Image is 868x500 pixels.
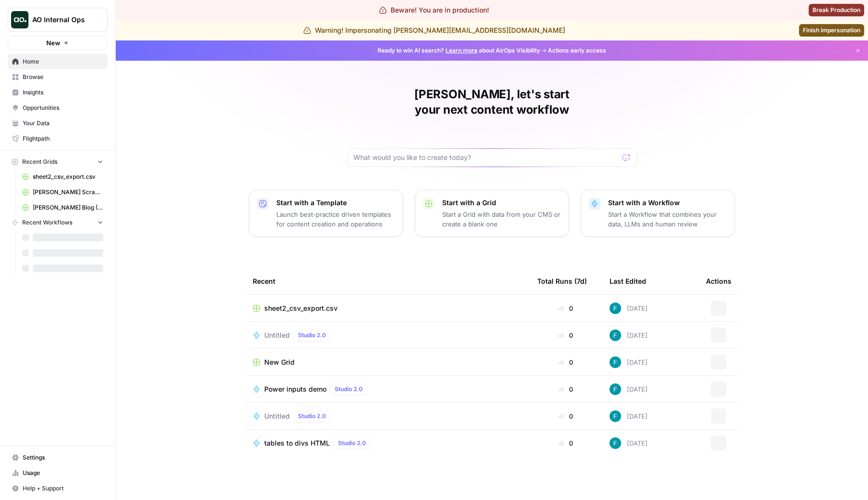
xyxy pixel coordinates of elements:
span: [PERSON_NAME] Scrape (Aircraft) Grid [33,188,103,197]
img: 3qwd99qm5jrkms79koxglshcff0m [610,303,621,314]
div: 0 [537,438,594,448]
h1: [PERSON_NAME], let's start your next content workflow [347,87,637,118]
button: Break Production [809,4,864,16]
span: Insights [23,88,103,97]
a: Learn more [446,47,477,54]
button: Recent Workflows [8,215,108,230]
a: sheet2_csv_export.csv [18,169,108,184]
span: Power inputs demo [264,384,326,394]
span: New [46,38,60,48]
p: Start a Grid with data from your CMS or create a blank one [442,210,561,229]
div: Total Runs (7d) [537,268,587,294]
span: tables to divs HTML [264,438,330,448]
a: Power inputs demoStudio 2.0 [253,383,522,395]
a: Browse [8,69,108,85]
img: 3qwd99qm5jrkms79koxglshcff0m [610,437,621,449]
a: Settings [8,450,108,465]
a: Finish impersonation [799,24,864,37]
span: Recent Grids [22,158,57,166]
img: 3qwd99qm5jrkms79koxglshcff0m [610,410,621,422]
span: Settings [23,453,103,462]
img: 3qwd99qm5jrkms79koxglshcff0m [610,383,621,395]
span: Ready to win AI search? about AirOps Visibility [378,46,540,55]
div: 0 [537,411,594,421]
a: tables to divs HTMLStudio 2.0 [253,437,522,449]
a: Opportunities [8,100,108,116]
p: Start with a Grid [442,198,561,208]
p: Launch best-practice driven templates for content creation and operations [276,210,395,229]
img: 3qwd99qm5jrkms79koxglshcff0m [610,329,621,341]
span: [PERSON_NAME] Blog (Aircraft) Grid [33,203,103,212]
div: [DATE] [610,437,648,449]
div: 0 [537,330,594,340]
div: 0 [537,303,594,313]
p: Start with a Template [276,198,395,208]
span: Flightpath [23,134,103,143]
span: Your Data [23,119,103,128]
a: UntitledStudio 2.0 [253,329,522,341]
a: Usage [8,465,108,481]
span: Home [23,57,103,66]
a: Home [8,54,108,69]
span: New Grid [264,357,295,367]
span: Studio 2.0 [338,439,366,447]
div: Warning! Impersonating [PERSON_NAME][EMAIL_ADDRESS][DOMAIN_NAME] [303,26,565,35]
span: Studio 2.0 [335,385,363,394]
span: Finish impersonation [803,26,860,35]
p: Start a Workflow that combines your data, LLMs and human review [608,210,727,229]
div: [DATE] [610,303,648,314]
span: Browse [23,73,103,81]
span: AO Internal Ops [32,15,91,25]
button: Workspace: AO Internal Ops [8,8,108,32]
span: Opportunities [23,104,103,112]
span: Usage [23,469,103,477]
span: sheet2_csv_export.csv [33,172,103,181]
span: Untitled [264,411,290,421]
a: Flightpath [8,131,108,146]
div: 0 [537,357,594,367]
span: Help + Support [23,484,103,493]
div: [DATE] [610,356,648,368]
span: Studio 2.0 [298,412,326,421]
span: Untitled [264,330,290,340]
div: [DATE] [610,329,648,341]
div: Recent [253,268,522,294]
span: Recent Workflows [22,218,72,227]
a: [PERSON_NAME] Blog (Aircraft) Grid [18,200,108,215]
a: [PERSON_NAME] Scrape (Aircraft) Grid [18,184,108,200]
span: Actions early access [548,46,606,55]
div: Beware! You are in production! [379,5,489,15]
a: UntitledStudio 2.0 [253,410,522,422]
a: Your Data [8,116,108,131]
button: Help + Support [8,481,108,496]
p: Start with a Workflow [608,198,727,208]
span: Studio 2.0 [298,331,326,340]
button: New [8,36,108,50]
div: Actions [706,268,732,294]
input: What would you like to create today? [353,153,619,162]
a: Insights [8,85,108,100]
a: sheet2_csv_export.csv [253,303,522,313]
a: New Grid [253,357,522,367]
div: Last Edited [610,268,646,294]
div: [DATE] [610,410,648,422]
img: AO Internal Ops Logo [11,11,28,28]
span: Break Production [813,6,860,14]
div: 0 [537,384,594,394]
button: Start with a TemplateLaunch best-practice driven templates for content creation and operations [249,190,403,237]
button: Start with a GridStart a Grid with data from your CMS or create a blank one [415,190,569,237]
button: Recent Grids [8,155,108,169]
div: [DATE] [610,383,648,395]
span: sheet2_csv_export.csv [264,303,338,313]
button: Start with a WorkflowStart a Workflow that combines your data, LLMs and human review [581,190,735,237]
img: 3qwd99qm5jrkms79koxglshcff0m [610,356,621,368]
